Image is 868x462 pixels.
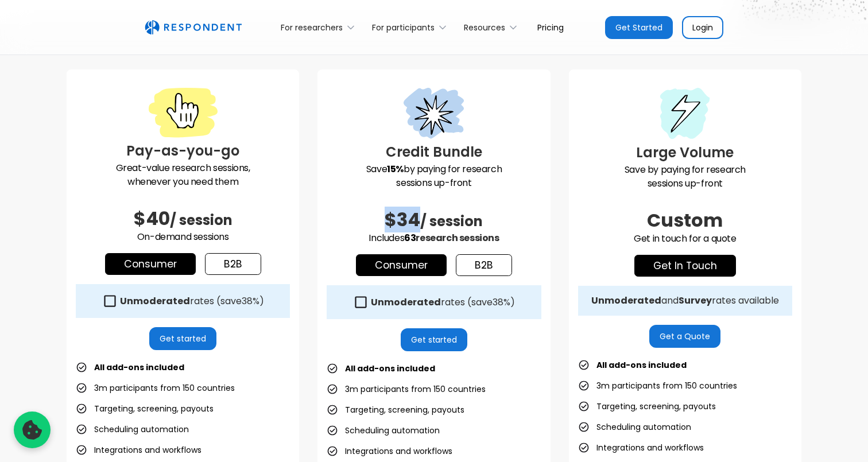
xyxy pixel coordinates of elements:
p: On-demand sessions [76,230,290,244]
div: rates (save ) [371,297,515,308]
li: Integrations and workflows [578,440,704,456]
p: Great-value research sessions, whenever you need them [76,161,290,189]
li: 3m participants from 150 countries [76,380,235,396]
strong: Unmoderated [120,294,190,308]
li: 3m participants from 150 countries [578,378,737,394]
span: research sessions [416,231,499,244]
span: / session [420,212,483,231]
h3: Credit Bundle [327,142,541,162]
strong: 15% [387,162,404,176]
div: For participants [372,22,435,33]
li: Targeting, screening, payouts [76,401,214,417]
div: Resources [464,22,505,33]
a: Get started [401,328,468,351]
a: b2b [205,253,261,275]
strong: All add-ons included [94,362,184,373]
div: For researchers [274,14,366,41]
p: Save by paying for research sessions up-front [578,163,792,191]
li: Targeting, screening, payouts [327,402,464,418]
span: $40 [134,205,170,231]
span: 38% [242,294,259,308]
a: Pricing [528,14,573,41]
span: $34 [385,207,420,232]
span: / session [170,211,232,230]
li: Integrations and workflows [327,443,452,459]
div: Resources [458,14,528,41]
h3: Large Volume [578,142,792,163]
span: Custom [647,207,723,233]
strong: Unmoderated [371,296,441,309]
strong: All add-ons included [596,359,687,371]
li: Scheduling automation [578,419,691,435]
img: Untitled UI logotext [145,20,242,35]
div: For researchers [281,22,343,33]
strong: All add-ons included [345,363,435,374]
span: 63 [404,231,416,244]
li: Scheduling automation [76,421,189,437]
div: and rates available [591,295,779,306]
li: Integrations and workflows [76,442,201,458]
a: Get a Quote [649,325,720,348]
p: Save by paying for research sessions up-front [327,162,541,190]
strong: Unmoderated [591,294,661,307]
a: Get Started [605,16,673,39]
h3: Pay-as-you-go [76,141,290,161]
span: 38% [493,296,510,309]
a: Get started [149,327,216,350]
a: Consumer [105,253,196,275]
a: b2b [456,254,512,276]
strong: Survey [679,294,712,307]
p: Includes [327,231,541,245]
a: Consumer [356,254,447,276]
div: rates (save ) [120,296,264,307]
a: home [145,20,242,35]
a: get in touch [634,255,736,277]
a: Login [682,16,723,39]
li: Targeting, screening, payouts [578,398,716,414]
li: Scheduling automation [327,422,440,438]
p: Get in touch for a quote [578,232,792,246]
div: For participants [366,14,458,41]
li: 3m participants from 150 countries [327,381,486,397]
